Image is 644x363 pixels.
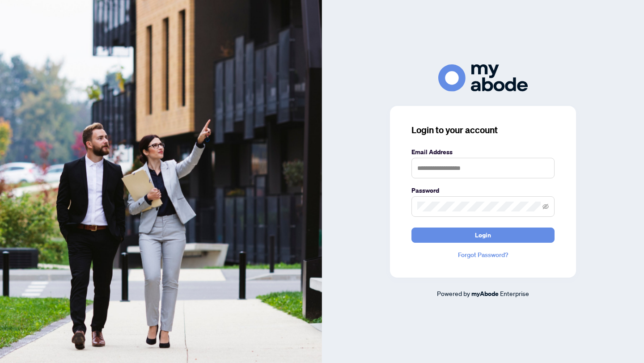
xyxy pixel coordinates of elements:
a: myAbode [471,289,499,299]
label: Email Address [411,147,555,157]
img: ma-logo [438,64,528,92]
h3: Login to your account [411,124,555,136]
span: Enterprise [500,289,529,297]
span: eye-invisible [542,203,549,210]
button: Login [411,228,555,243]
span: Powered by [437,289,470,297]
label: Password [411,186,555,195]
span: Login [475,228,491,242]
a: Forgot Password? [411,250,555,260]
